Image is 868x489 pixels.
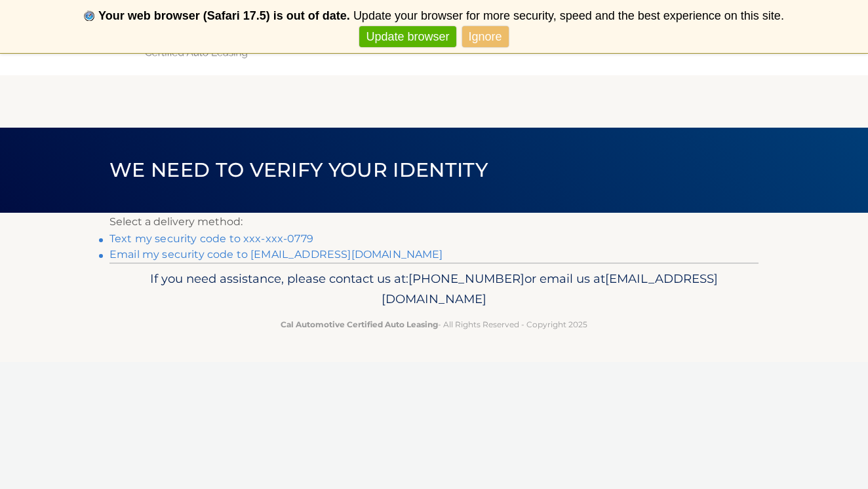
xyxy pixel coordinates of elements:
span: Update your browser for more security, speed and the best experience on this site. [353,9,784,22]
p: - All Rights Reserved - Copyright 2025 [118,317,750,331]
p: If you need assistance, please contact us at: or email us at [118,268,750,310]
strong: Cal Automotive Certified Auto Leasing [281,319,438,329]
b: Your web browser (Safari 17.5) is out of date. [98,9,350,22]
a: Email my security code to [EMAIL_ADDRESS][DOMAIN_NAME] [109,248,443,261]
span: We need to verify your identity [109,158,488,182]
p: Select a delivery method: [109,213,759,231]
a: Update browser [359,26,456,48]
a: Ignore [462,26,509,48]
a: Text my security code to xxx-xxx-0779 [109,232,313,245]
span: [PHONE_NUMBER] [408,271,524,286]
